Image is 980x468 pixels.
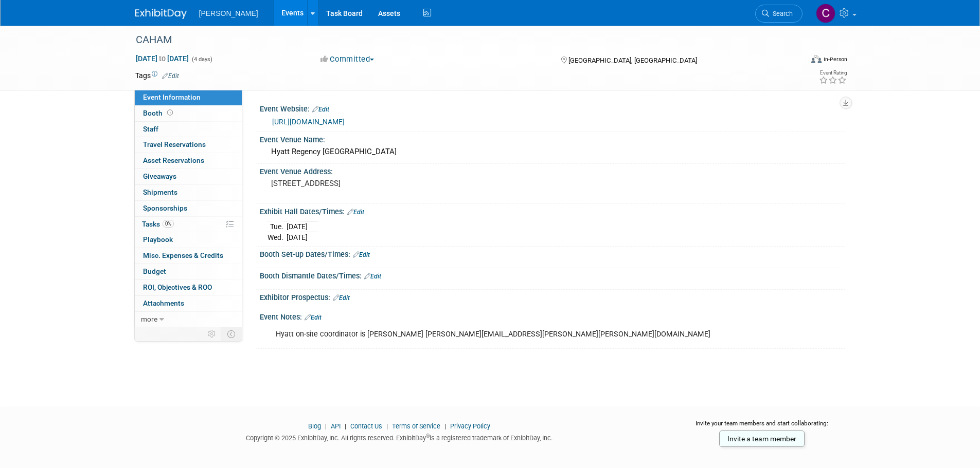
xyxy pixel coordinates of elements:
[143,204,187,212] span: Sponsorships
[823,55,847,63] div: In-Person
[143,109,175,117] span: Booth
[199,9,258,17] span: [PERSON_NAME]
[755,5,803,23] a: Search
[132,31,787,49] div: CAHAM
[364,273,381,280] a: Edit
[135,217,242,232] a: Tasks0%
[221,327,242,341] td: Toggle Event Tabs
[135,153,242,169] a: Asset Reservations
[268,232,287,243] td: Wed.
[811,55,822,63] img: Format-Inperson.png
[816,4,835,23] img: Chris Cobb
[135,280,242,295] a: ROI, Objectives & ROO
[271,179,492,188] pre: [STREET_ADDRESS]
[135,122,242,137] a: Staff
[135,90,242,105] a: Event Information
[347,209,364,216] a: Edit
[135,169,242,184] a: Giveaways
[260,164,845,177] div: Event Venue Address:
[260,309,845,323] div: Event Notes:
[135,9,187,19] img: ExhibitDay
[268,221,287,232] td: Tue.
[260,132,845,145] div: Event Venue Name:
[135,312,242,327] a: more
[317,54,378,65] button: Committed
[272,118,345,126] a: [URL][DOMAIN_NAME]
[323,422,329,430] span: |
[143,93,201,101] span: Event Information
[308,422,321,430] a: Blog
[260,101,845,115] div: Event Website:
[135,70,179,81] td: Tags
[143,251,223,259] span: Misc. Expenses & Credits
[679,419,845,435] div: Invite your team members and start collaborating:
[135,137,242,153] a: Travel Reservations
[342,422,349,430] span: |
[143,283,212,291] span: ROI, Objectives & ROO
[143,267,166,275] span: Budget
[135,264,242,279] a: Budget
[191,56,212,63] span: (4 days)
[719,430,805,447] a: Invite a team member
[203,327,221,341] td: Personalize Event Tab Strip
[135,248,242,264] a: Misc. Expenses & Credits
[143,140,206,148] span: Travel Reservations
[392,422,440,430] a: Terms of Service
[143,299,184,307] span: Attachments
[135,54,189,63] span: [DATE] [DATE]
[287,232,308,243] td: [DATE]
[135,431,664,443] div: Copyright © 2025 ExhibitDay, Inc. All rights reserved. ExhibitDay is a registered trademark of Ex...
[384,422,390,430] span: |
[268,144,838,160] div: Hyatt Regency [GEOGRAPHIC_DATA]
[568,57,697,64] span: [GEOGRAPHIC_DATA], [GEOGRAPHIC_DATA]
[742,53,848,69] div: Event Format
[260,290,845,303] div: Exhibitor Prospectus:
[331,422,341,430] a: API
[135,106,242,121] a: Booth
[143,235,173,244] span: Playbook
[135,201,242,216] a: Sponsorships
[350,422,382,430] a: Contact Us
[141,315,157,323] span: more
[305,314,322,321] a: Edit
[135,232,242,248] a: Playbook
[312,106,329,113] a: Edit
[165,109,175,117] span: Booth not reserved yet
[260,268,845,282] div: Booth Dismantle Dates/Times:
[143,125,158,133] span: Staff
[143,188,177,196] span: Shipments
[143,156,204,164] span: Asset Reservations
[769,10,793,17] span: Search
[333,294,350,302] a: Edit
[819,70,847,76] div: Event Rating
[157,54,167,63] span: to
[143,172,176,180] span: Giveaways
[260,204,845,217] div: Exhibit Hall Dates/Times:
[442,422,449,430] span: |
[162,72,179,80] a: Edit
[135,296,242,311] a: Attachments
[163,220,174,228] span: 0%
[142,220,174,228] span: Tasks
[287,221,308,232] td: [DATE]
[450,422,490,430] a: Privacy Policy
[260,247,845,260] div: Booth Set-up Dates/Times:
[426,433,430,439] sup: ®
[135,185,242,200] a: Shipments
[353,251,370,258] a: Edit
[269,324,732,345] div: Hyatt on-site coordinator is [PERSON_NAME] [PERSON_NAME][EMAIL_ADDRESS][PERSON_NAME][PERSON_NAME]...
